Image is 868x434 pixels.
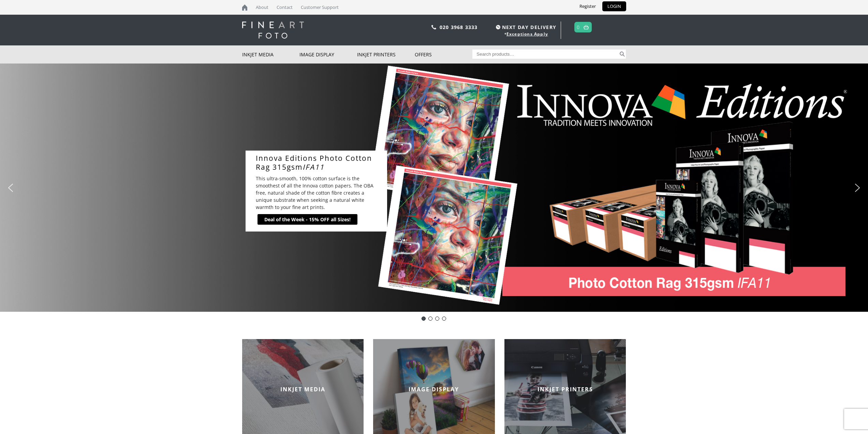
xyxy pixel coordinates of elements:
img: basket.svg [584,25,589,29]
div: Choose slide to display. [420,315,447,322]
div: Innova Editions Photo Cotton Rag 315gsmIFA11This ultra-smooth, 100% cotton surface is the smoothe... [246,151,387,231]
a: Innova Editions Photo Cotton Rag 315gsmIFA11 [256,154,379,171]
img: time.svg [496,25,500,29]
div: Innova Editions IFA11 [422,317,426,321]
a: 020 3968 3333 [440,24,478,30]
input: Search products… [472,50,618,59]
a: Register [574,1,601,11]
a: Image Display [299,45,357,64]
img: next arrow [852,182,863,193]
h2: IMAGE DISPLAY [373,386,495,393]
p: This ultra-smooth, 100% cotton surface is the smoothest of all the Innova cotton papers. The OBA ... [256,175,377,211]
a: Offers [415,45,472,64]
h2: INKJET PRINTERS [504,386,626,393]
span: NEXT DAY DELIVERY [494,23,556,31]
img: phone.svg [431,25,436,29]
a: Inkjet Printers [357,45,415,64]
a: Exceptions Apply [506,31,548,37]
a: 0 [577,22,580,32]
a: Deal of the Week - 15% OFF all Sizes! [258,214,357,225]
button: Search [618,50,626,59]
a: LOGIN [602,1,626,11]
div: Deal of the Day - Innova IFA12 [428,317,432,321]
div: Deal of the Week - 15% OFF all Sizes! [264,216,351,223]
a: Inkjet Media [242,45,300,64]
i: IFA11 [303,162,324,172]
div: pinch book [442,317,446,321]
div: Innova-general [435,317,439,321]
img: logo-white.svg [242,22,304,39]
h2: INKJET MEDIA [242,386,364,393]
img: previous arrow [5,182,16,193]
